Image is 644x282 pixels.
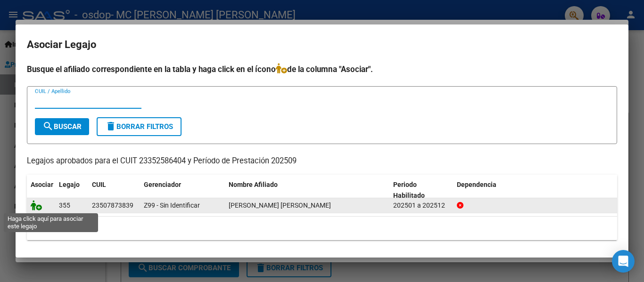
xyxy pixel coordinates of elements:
mat-icon: search [42,121,54,132]
p: Legajos aprobados para el CUIT 23352586404 y Período de Prestación 202509 [27,155,617,167]
h2: Asociar Legajo [27,36,617,54]
span: Asociar [31,181,53,188]
span: Borrar Filtros [105,122,173,131]
div: Open Intercom Messenger [612,250,635,273]
span: Dependencia [457,181,496,188]
span: MAMMANA PEDRO EZEQUIEL [229,201,331,209]
span: Periodo Habilitado [393,181,425,199]
div: 1 registros [27,217,617,240]
h4: Busque el afiliado correspondiente en la tabla y haga click en el ícono de la columna "Asociar". [27,63,617,75]
datatable-header-cell: Asociar [27,175,55,206]
button: Buscar [35,118,89,135]
button: Borrar Filtros [97,117,182,136]
datatable-header-cell: CUIL [88,175,140,206]
span: Nombre Afiliado [229,181,278,188]
datatable-header-cell: Legajo [55,175,88,206]
span: Z99 - Sin Identificar [144,201,200,209]
span: CUIL [92,181,106,188]
div: 202501 a 202512 [393,200,449,211]
mat-icon: delete [105,121,116,132]
div: 23507873839 [92,200,133,211]
datatable-header-cell: Periodo Habilitado [389,175,453,206]
span: Buscar [42,122,82,131]
span: Gerenciador [144,181,181,188]
span: Legajo [59,181,80,188]
datatable-header-cell: Nombre Afiliado [225,175,389,206]
datatable-header-cell: Dependencia [453,175,618,206]
span: 355 [59,201,70,209]
datatable-header-cell: Gerenciador [140,175,225,206]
